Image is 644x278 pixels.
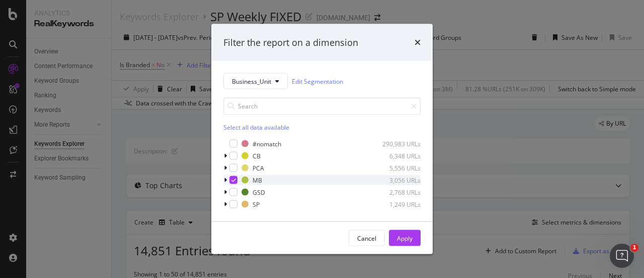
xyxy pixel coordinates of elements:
[253,188,265,196] div: GSD
[253,200,260,208] div: SP
[371,188,421,196] div: 2,768 URLs
[357,234,376,242] div: Cancel
[223,123,421,132] div: Select all data available
[349,230,385,246] button: Cancel
[292,76,343,86] a: Edit Segmentation
[415,36,421,49] div: times
[610,244,634,268] iframe: Intercom live chat
[371,176,421,184] div: 3,056 URLs
[253,139,281,148] div: #nomatch
[371,151,421,160] div: 6,348 URLs
[371,139,421,148] div: 290,983 URLs
[253,176,262,184] div: MB
[397,234,413,242] div: Apply
[253,163,264,172] div: PCA
[253,151,261,160] div: CB
[630,244,638,252] span: 1
[371,163,421,172] div: 5,556 URLs
[211,24,433,254] div: modal
[223,36,358,49] div: Filter the report on a dimension
[223,97,421,115] input: Search
[232,77,271,85] span: Business_Unit
[389,230,421,246] button: Apply
[223,73,288,89] button: Business_Unit
[371,200,421,208] div: 1,249 URLs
